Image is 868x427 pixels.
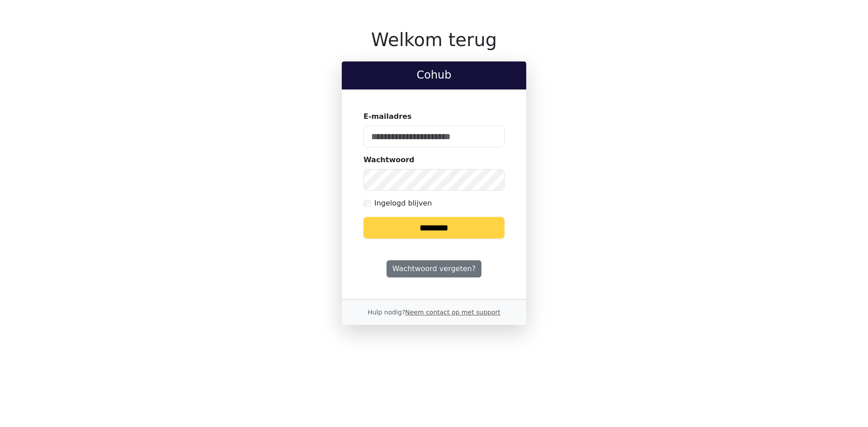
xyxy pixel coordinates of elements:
[342,29,526,51] h1: Welkom terug
[363,111,412,122] label: E-mailadres
[405,309,500,316] a: Neem contact op met support
[363,155,415,165] label: Wachtwoord
[368,309,500,316] small: Hulp nodig?
[387,260,481,277] a: Wachtwoord vergeten?
[349,69,519,82] h2: Cohub
[374,198,432,209] label: Ingelogd blijven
